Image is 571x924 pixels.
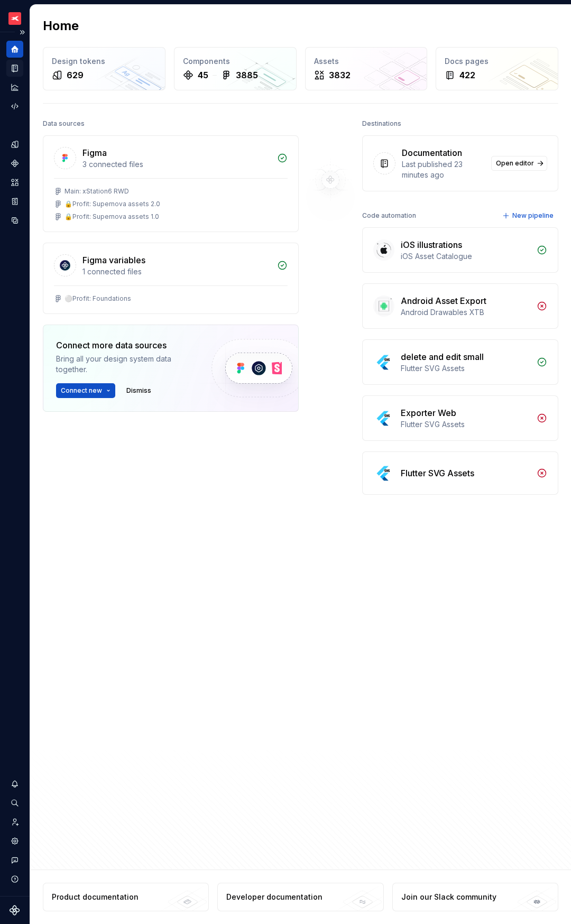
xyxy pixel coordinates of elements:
[82,254,145,266] div: Figma variables
[496,159,534,168] span: Open editor
[226,892,323,902] div: Developer documentation
[65,200,160,208] div: 🔒Profit: Supernova assets 2.0
[499,208,558,223] button: New pipeline
[126,386,151,395] span: Dismiss
[401,363,530,374] div: Flutter SVG Assets
[43,883,209,911] a: Product documentation
[392,883,558,911] a: Join our Slack community
[65,187,129,196] div: Main: xStation6 RWD
[445,56,549,67] div: Docs pages
[401,294,486,307] div: Android Asset Export
[56,354,194,375] div: Bring all your design system data together.
[61,386,102,395] span: Connect new
[6,79,23,96] a: Analytics
[6,833,23,849] a: Settings
[56,339,194,352] div: Connect more data sources
[82,266,271,277] div: 1 connected files
[6,136,23,153] a: Design tokens
[43,116,85,131] div: Data sources
[174,47,297,90] a: Components453885
[122,383,156,398] button: Dismiss
[6,212,23,229] a: Data sources
[362,208,416,223] div: Code automation
[6,852,23,868] button: Contact support
[6,60,23,77] a: Documentation
[15,25,30,40] button: Expand sidebar
[459,69,475,81] div: 422
[305,47,428,90] a: Assets3832
[401,892,496,902] div: Join our Slack community
[401,419,530,430] div: Flutter SVG Assets
[491,156,547,171] a: Open editor
[6,814,23,830] a: Invite team
[43,135,299,232] a: Figma3 connected filesMain: xStation6 RWD🔒Profit: Supernova assets 2.0🔒Profit: Supernova assets 1.0
[82,146,107,159] div: Figma
[52,892,139,902] div: Product documentation
[6,41,23,58] a: Home
[43,47,165,90] a: Design tokens629
[401,406,456,419] div: Exporter Web
[65,294,131,303] div: ⚪️Profit: Foundations
[402,159,485,180] div: Last published 23 minutes ago
[67,69,84,81] div: 629
[6,174,23,191] a: Assets
[65,212,159,221] div: 🔒Profit: Supernova assets 1.0
[362,116,401,131] div: Destinations
[43,17,79,34] h2: Home
[43,243,299,314] a: Figma variables1 connected files⚪️Profit: Foundations
[217,883,383,911] a: Developer documentation
[6,794,23,811] button: Search ⌘K
[183,56,288,67] div: Components
[6,193,23,210] a: Storybook stories
[401,350,484,363] div: delete and edit small
[82,159,271,170] div: 3 connected files
[402,146,462,159] div: Documentation
[329,69,351,81] div: 3832
[401,307,530,318] div: Android Drawables XTB
[401,467,474,479] div: Flutter SVG Assets
[52,56,156,67] div: Design tokens
[8,12,21,25] img: 69bde2f7-25a0-4577-ad58-aa8b0b39a544.png
[512,211,554,220] span: New pipeline
[6,775,23,792] button: Notifications
[6,155,23,172] a: Components
[56,383,115,398] button: Connect new
[314,56,419,67] div: Assets
[401,251,530,262] div: iOS Asset Catalogue
[10,905,20,916] svg: Supernova Logo
[401,238,462,251] div: iOS illustrations
[6,98,23,115] a: Code automation
[436,47,558,90] a: Docs pages422
[198,69,208,81] div: 45
[236,69,258,81] div: 3885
